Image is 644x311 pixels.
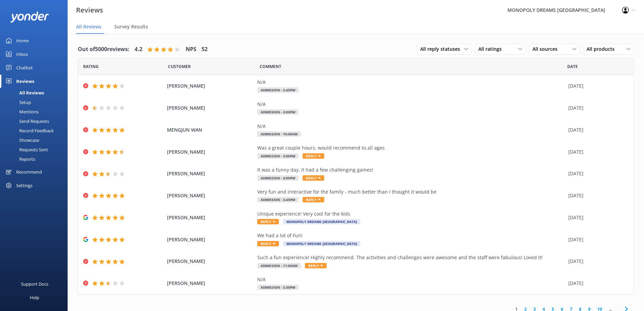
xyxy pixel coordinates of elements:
[167,82,254,90] span: [PERSON_NAME]
[76,23,101,30] span: All Reviews
[587,45,619,53] span: All products
[257,144,565,152] div: Was a great couple hours, would recommend to all ages
[568,258,625,265] div: [DATE]
[16,47,28,61] div: Inbox
[16,165,42,179] div: Recommend
[16,61,33,74] div: Chatbot
[567,63,578,70] span: Date
[30,291,39,304] div: Help
[568,170,625,177] div: [DATE]
[257,131,301,137] span: Admission - 10:00am
[305,263,327,268] span: Reply
[568,126,625,134] div: [DATE]
[167,104,254,112] span: [PERSON_NAME]
[168,63,191,70] span: Date
[532,45,562,53] span: All sources
[257,188,565,196] div: Very fun and interactive for the family - much better than I thought it would be
[257,254,565,261] div: Such a fun experience! Highly recommend. The activities and challenges were awesome and the staff...
[4,154,68,164] a: Reports
[16,179,32,192] div: Settings
[257,210,565,218] div: Unique experience! Very cool for the kids
[76,5,103,16] h3: Reviews
[257,263,301,268] span: Admission - 11:00am
[257,101,565,108] div: N/A
[257,175,299,181] span: Admission - 4:00pm
[568,148,625,156] div: [DATE]
[4,145,48,154] div: Requests Sent
[167,126,254,134] span: MENGJUN WAN
[257,197,299,202] span: Admission - 3:45pm
[16,34,29,47] div: Home
[283,241,360,246] span: MONOPOLY DREAMS [GEOGRAPHIC_DATA]
[167,258,254,265] span: [PERSON_NAME]
[4,107,68,116] a: Mentions
[21,277,48,291] div: Support Docs
[568,192,625,199] div: [DATE]
[257,79,565,86] div: N/A
[167,214,254,221] span: [PERSON_NAME]
[4,126,54,135] div: Record Feedback
[257,166,565,174] div: It was a funny day, it had a few challenging games!
[257,219,279,224] span: Reply
[568,82,625,90] div: [DATE]
[568,236,625,243] div: [DATE]
[257,232,565,239] div: We had a lot of Fun!
[257,153,299,159] span: Admission - 3:00pm
[4,116,68,126] a: Send Requests
[257,87,299,93] span: Admission - 2:45pm
[257,285,299,290] span: Admission - 2:30pm
[257,276,565,283] div: N/A
[83,63,99,70] span: Date
[186,45,196,54] h4: NPS
[167,280,254,287] span: [PERSON_NAME]
[114,23,148,30] span: Survey Results
[260,63,281,70] span: Question
[167,148,254,156] span: [PERSON_NAME]
[4,88,68,97] a: All Reviews
[4,135,68,145] a: Showcase
[78,45,129,54] h4: Out of 5000 reviews:
[4,145,68,154] a: Requests Sent
[283,219,360,224] span: MONOPOLY DREAMS [GEOGRAPHIC_DATA]
[167,236,254,243] span: [PERSON_NAME]
[4,135,39,145] div: Showcase
[303,197,324,202] span: Reply
[135,45,142,54] h4: 4.2
[303,175,324,181] span: Reply
[4,97,68,107] a: Setup
[4,116,49,126] div: Send Requests
[303,153,324,159] span: Reply
[568,104,625,112] div: [DATE]
[478,45,506,53] span: All ratings
[167,170,254,177] span: [PERSON_NAME]
[4,154,35,164] div: Reports
[10,12,49,23] img: yonder-white-logo.png
[257,109,299,115] span: Admission - 3:00pm
[257,241,279,246] span: Reply
[4,88,44,97] div: All Reviews
[167,192,254,199] span: [PERSON_NAME]
[4,97,31,107] div: Setup
[4,126,68,135] a: Record Feedback
[257,123,565,130] div: N/A
[568,280,625,287] div: [DATE]
[4,107,39,116] div: Mentions
[16,74,34,88] div: Reviews
[568,214,625,221] div: [DATE]
[420,45,464,53] span: All reply statuses
[201,45,208,54] h4: 52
